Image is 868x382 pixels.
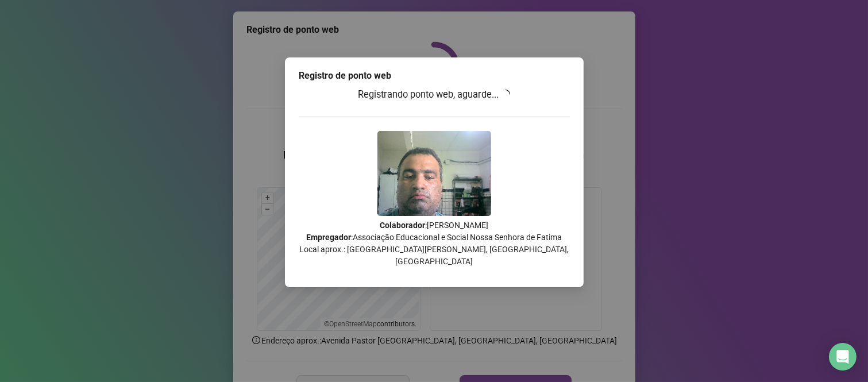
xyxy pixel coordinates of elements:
[299,219,570,268] p: : [PERSON_NAME] : Associação Educacional e Social Nossa Senhora de Fatima Local aprox.: [GEOGRAPH...
[299,69,570,83] div: Registro de ponto web
[306,233,351,242] strong: Empregador
[829,343,857,371] div: Open Intercom Messenger
[380,221,425,230] strong: Colaborador
[500,89,511,99] span: loading
[299,87,570,102] h3: Registrando ponto web, aguarde...
[377,131,491,216] img: Z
